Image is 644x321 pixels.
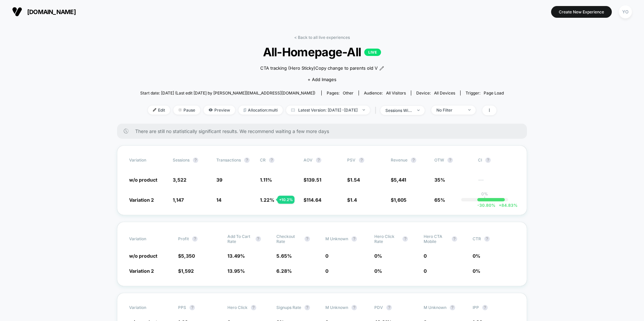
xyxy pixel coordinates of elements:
[129,157,166,163] span: Variation
[304,197,321,203] span: $
[27,8,76,15] span: [DOMAIN_NAME]
[386,90,406,95] span: All Visitors
[424,268,427,274] span: 0
[374,305,383,310] span: PDV
[343,90,354,95] span: other
[466,90,504,95] div: Trigger:
[484,90,504,95] span: Page Load
[477,203,495,208] span: -30.80 %
[316,157,321,163] button: ?
[473,236,481,241] span: CTR
[286,106,370,115] span: Latest Version: [DATE] - [DATE]
[227,305,248,310] span: Hero click
[269,157,274,163] button: ?
[350,197,357,203] span: 1.4
[499,203,501,208] span: +
[450,305,455,310] button: ?
[193,157,198,163] button: ?
[402,236,408,242] button: ?
[173,157,190,163] span: Sessions
[364,49,381,56] p: LIVE
[374,253,382,259] span: 0 %
[325,236,348,241] span: M Unknown
[325,268,328,274] span: 0
[436,108,463,113] div: No Filter
[256,236,261,242] button: ?
[391,157,408,163] span: Revenue
[148,106,170,115] span: Edit
[305,236,310,242] button: ?
[178,268,194,274] span: $
[173,106,200,115] span: Pause
[478,178,515,183] span: ---
[417,110,420,111] img: end
[478,157,515,163] span: CI
[447,157,453,163] button: ?
[363,109,365,111] img: end
[434,90,455,95] span: all devices
[178,236,189,241] span: Profit
[276,305,301,310] span: Signups Rate
[129,177,157,183] span: w/o product
[260,65,378,72] span: CTA tracking (Hero Sticky)Copy change to parents old V
[325,305,348,310] span: M Unknown
[352,236,357,242] button: ?
[434,177,445,183] span: 35%
[485,157,491,163] button: ?
[178,305,186,310] span: PPS
[227,253,245,259] span: 13.49 %
[468,109,471,111] img: end
[364,90,406,95] div: Audience:
[352,305,357,310] button: ?
[140,90,315,95] span: Start date: [DATE] (Last edit [DATE] by [PERSON_NAME][EMAIL_ADDRESS][DOMAIN_NAME])
[277,196,294,204] div: + 10.2 %
[204,106,235,115] span: Preview
[244,108,246,112] img: rebalance
[129,305,166,310] span: Variation
[129,197,154,203] span: Variation 2
[482,305,488,310] button: ?
[347,157,356,163] span: PSV
[385,108,412,113] div: sessions with impression
[276,268,292,274] span: 6.28 %
[434,157,471,163] span: OTW
[10,6,78,17] button: [DOMAIN_NAME]
[216,177,222,183] span: 39
[227,234,252,244] span: Add To Cart Rate
[307,197,321,203] span: 114.64
[350,177,360,183] span: 1.54
[424,253,427,259] span: 0
[260,157,266,163] span: CR
[260,177,272,183] span: 1.11 %
[617,5,634,19] button: YO
[307,177,321,183] span: 139.51
[276,234,301,244] span: Checkout Rate
[244,157,250,163] button: ?
[192,236,198,242] button: ?
[434,197,445,203] span: 65%
[452,236,457,242] button: ?
[129,268,154,274] span: Variation 2
[551,6,612,18] button: Create New Experience
[374,234,399,244] span: Hero click rate
[129,253,157,259] span: w/o product
[347,177,360,183] span: $
[260,197,274,203] span: 1.22 %
[308,77,336,82] span: + Add Images
[391,177,406,183] span: $
[394,177,406,183] span: 5,441
[190,305,195,310] button: ?
[304,157,313,163] span: AOV
[359,157,364,163] button: ?
[325,253,328,259] span: 0
[12,7,22,17] img: Visually logo
[484,236,490,242] button: ?
[181,253,195,259] span: 5,350
[373,106,380,115] span: |
[424,305,446,310] span: M Unknown
[386,305,392,310] button: ?
[129,234,166,244] span: Variation
[473,268,480,274] span: 0 %
[291,108,295,112] img: calendar
[391,197,407,203] span: $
